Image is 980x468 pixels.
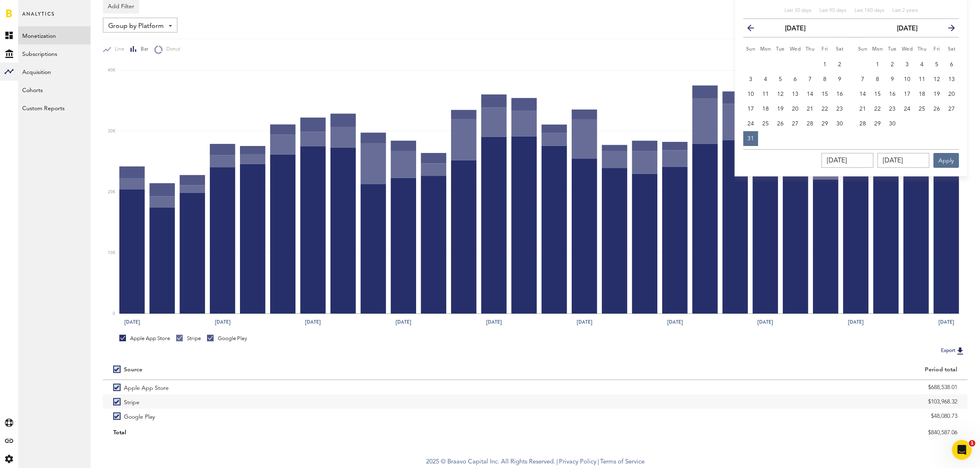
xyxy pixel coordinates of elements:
button: 24 [743,116,758,131]
button: 6 [944,57,959,72]
span: 3 [906,62,909,67]
button: 5 [929,57,944,72]
span: 26 [777,121,784,127]
small: Sunday [746,47,756,52]
span: 24 [747,121,754,127]
iframe: Intercom live chat [952,440,972,460]
span: 23 [836,106,843,112]
button: 16 [832,87,847,102]
text: [DATE] [215,318,230,326]
button: 13 [944,72,959,87]
span: 28 [859,121,866,127]
span: 19 [933,91,940,97]
span: 16 [889,91,896,97]
button: 10 [743,87,758,102]
text: 10K [108,251,116,255]
button: 20 [788,102,803,116]
button: 27 [944,102,959,116]
button: 3 [900,57,915,72]
span: 1 [969,440,975,447]
small: Wednesday [790,47,801,52]
text: 20K [108,190,116,194]
button: 12 [773,87,788,102]
button: 24 [900,102,915,116]
button: 23 [832,102,847,116]
button: 26 [773,116,788,131]
button: 4 [915,57,929,72]
div: Period total [546,366,958,373]
text: 40K [108,68,116,72]
span: 20 [792,106,798,112]
span: 13 [948,76,955,82]
span: 18 [919,91,925,97]
button: 9 [885,72,900,87]
button: 21 [855,102,870,116]
button: 22 [870,102,885,116]
div: $103,968.32 [546,396,958,408]
span: 29 [874,121,881,127]
button: 13 [788,87,803,102]
button: 8 [870,72,885,87]
button: 21 [803,102,817,116]
button: 30 [832,116,847,131]
span: 6 [794,76,797,82]
button: 2 [885,57,900,72]
text: [DATE] [667,318,683,326]
span: 5 [935,62,938,67]
span: 24 [904,106,910,112]
span: 17 [747,106,754,112]
span: 21 [859,106,866,112]
span: Bar [137,46,148,53]
span: 13 [792,91,798,97]
strong: [DATE] [897,25,917,32]
button: 19 [929,87,944,102]
div: $688,538.01 [546,381,958,394]
span: Line [111,46,124,53]
span: 28 [807,121,813,127]
button: 11 [915,72,929,87]
a: Subscriptions [18,44,91,63]
span: 14 [859,91,866,97]
button: 25 [915,102,929,116]
span: Last 90 days [819,8,846,13]
button: 1 [870,57,885,72]
a: Cohorts [18,81,91,99]
span: 8 [876,76,879,82]
img: Export [955,346,965,356]
span: 4 [920,62,924,67]
button: 20 [944,87,959,102]
button: 7 [855,72,870,87]
span: 30 [836,121,843,127]
button: 26 [929,102,944,116]
span: Last 2 years [892,8,918,13]
span: 20 [948,91,955,97]
span: 31 [747,136,754,141]
span: 26 [933,106,940,112]
span: 10 [747,91,754,97]
button: 17 [900,87,915,102]
text: 30K [108,129,116,133]
small: Monday [760,47,771,52]
button: 29 [870,116,885,131]
span: 7 [808,76,812,82]
button: 28 [803,116,817,131]
a: Acquisition [18,63,91,81]
button: 7 [803,72,817,87]
button: 31 [743,131,758,146]
span: Last 30 days [784,8,811,13]
button: 30 [885,116,900,131]
small: Friday [933,47,940,52]
small: Saturday [836,47,844,52]
div: Total [113,426,525,439]
button: 19 [773,102,788,116]
span: 5 [779,76,782,82]
span: 22 [874,106,881,112]
button: 29 [817,116,832,131]
a: Monetization [18,26,91,44]
small: Sunday [858,47,868,52]
span: 11 [762,91,769,97]
button: 5 [773,72,788,87]
button: 23 [885,102,900,116]
div: Apple App Store [119,335,170,342]
span: 30 [889,121,896,127]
